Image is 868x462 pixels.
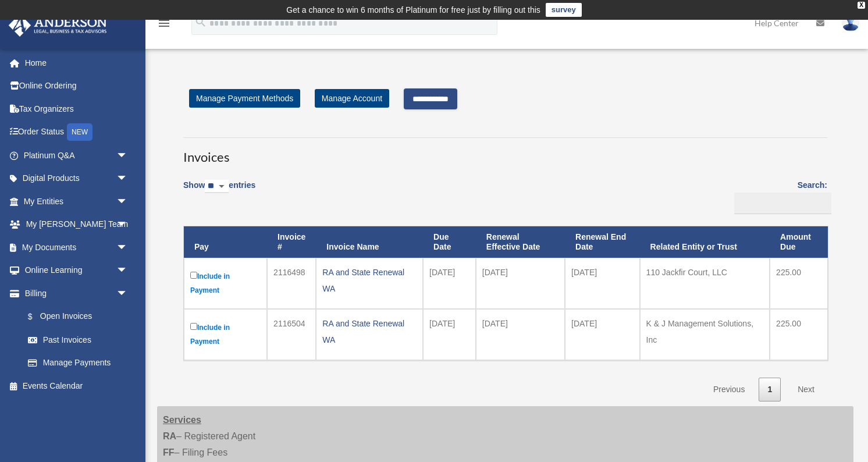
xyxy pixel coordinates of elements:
a: Order StatusNEW [8,120,145,144]
a: Online Learningarrow_drop_down [8,259,145,282]
span: arrow_drop_down [116,236,140,260]
td: 2116498 [267,258,316,309]
a: Events Calendar [8,374,145,397]
a: Tax Organizers [8,97,145,120]
a: Manage Payment Methods [189,89,300,108]
label: Search: [730,178,827,214]
input: Include in Payment [190,323,197,330]
td: 2116504 [267,309,316,360]
td: [DATE] [565,309,640,360]
a: My Entitiesarrow_drop_down [8,190,145,213]
a: menu [157,20,171,30]
td: 225.00 [770,258,828,309]
strong: FF [163,447,175,457]
td: 225.00 [770,309,828,360]
th: Pay: activate to sort column descending [184,226,267,258]
select: Showentries [205,180,229,193]
span: arrow_drop_down [116,259,140,283]
span: $ [34,310,40,324]
a: Past Invoices [16,328,140,351]
label: Show entries [183,178,255,205]
div: Get a chance to win 6 months of Platinum for free just by filling out this [286,3,540,17]
label: Include in Payment [190,269,261,297]
th: Invoice #: activate to sort column ascending [267,226,316,258]
h3: Invoices [183,137,827,166]
span: arrow_drop_down [116,144,140,168]
td: [DATE] [476,309,565,360]
strong: RA [163,431,176,441]
a: Billingarrow_drop_down [8,282,140,305]
span: arrow_drop_down [116,282,140,305]
span: arrow_drop_down [116,213,140,237]
th: Renewal End Date: activate to sort column ascending [565,226,640,258]
a: Platinum Q&Aarrow_drop_down [8,144,145,167]
th: Related Entity or Trust: activate to sort column ascending [640,226,770,258]
td: K & J Management Solutions, Inc [640,309,770,360]
th: Due Date: activate to sort column ascending [423,226,476,258]
a: My [PERSON_NAME] Teamarrow_drop_down [8,213,145,236]
a: Manage Account [315,89,389,108]
img: Anderson Advisors Platinum Portal [5,14,111,37]
span: arrow_drop_down [116,190,140,214]
input: Include in Payment [190,272,197,279]
label: Include in Payment [190,321,261,349]
a: My Documentsarrow_drop_down [8,236,145,259]
a: $Open Invoices [16,305,134,329]
a: 1 [759,378,781,401]
i: menu [157,16,171,30]
a: survey [546,3,582,17]
div: RA and State Renewal WA [322,264,417,297]
div: RA and State Renewal WA [322,315,417,348]
td: 110 Jackfir Court, LLC [640,258,770,309]
img: User Pic [842,15,859,31]
a: Online Ordering [8,74,145,98]
td: [DATE] [476,258,565,309]
a: Digital Productsarrow_drop_down [8,167,145,190]
th: Invoice Name: activate to sort column ascending [316,226,423,258]
div: NEW [67,123,93,141]
a: Next [789,378,823,401]
td: [DATE] [565,258,640,309]
i: search [194,16,207,29]
td: [DATE] [423,309,476,360]
span: arrow_drop_down [116,167,140,191]
th: Renewal Effective Date: activate to sort column ascending [476,226,565,258]
a: Manage Payments [16,351,140,375]
a: Home [8,51,145,74]
a: Previous [705,378,753,401]
input: Search: [734,193,831,215]
strong: Services [163,415,201,425]
div: close [858,2,865,9]
th: Amount Due: activate to sort column ascending [770,226,828,258]
td: [DATE] [423,258,476,309]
